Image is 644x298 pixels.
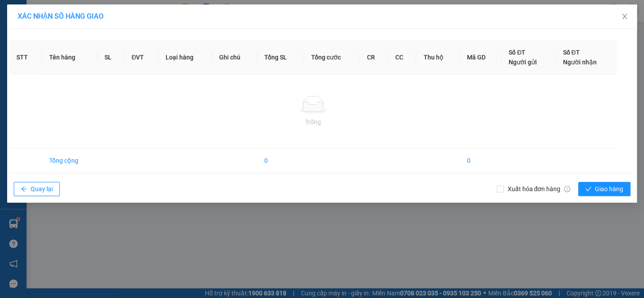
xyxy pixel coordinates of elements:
[509,59,537,66] span: Người gửi
[257,149,304,173] td: 0
[31,184,53,194] span: Quay lại
[504,184,574,194] span: Xuất hóa đơn hàng
[564,186,570,192] span: info-circle
[42,40,97,74] th: Tên hàng
[97,40,124,74] th: SL
[16,117,609,127] div: Trống
[257,40,304,74] th: Tổng SL
[304,40,360,74] th: Tổng cước
[509,49,525,56] span: Số ĐT
[416,40,459,74] th: Thu hộ
[212,40,257,74] th: Ghi chú
[158,40,212,74] th: Loại hàng
[621,13,628,20] span: close
[612,4,637,29] button: Close
[18,12,104,20] span: XÁC NHẬN SỐ HÀNG GIAO
[578,182,630,196] button: checkGiao hàng
[585,186,591,193] span: check
[124,40,158,74] th: ĐVT
[9,40,42,74] th: STT
[460,149,501,173] td: 0
[388,40,416,74] th: CC
[360,40,388,74] th: CR
[595,184,623,194] span: Giao hàng
[563,49,579,56] span: Số ĐT
[21,186,27,193] span: arrow-left
[42,149,97,173] td: Tổng cộng
[563,59,596,66] span: Người nhận
[460,40,501,74] th: Mã GD
[14,182,60,196] button: arrow-leftQuay lại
